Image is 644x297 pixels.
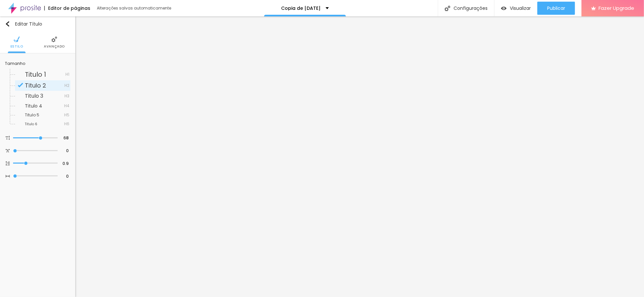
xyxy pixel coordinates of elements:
[51,36,57,42] img: Icone
[445,6,450,11] img: Icone
[64,113,69,117] span: H5
[25,92,43,100] span: Titulo 3
[5,21,42,27] div: Editar Título
[25,122,37,127] span: Titulo 6
[6,161,10,166] img: Icone
[5,62,70,66] div: Tamanho
[64,122,69,126] span: H6
[18,82,23,88] img: Icone
[44,6,90,10] div: Editor de páginas
[5,21,10,27] img: Icone
[25,81,46,89] span: Titulo 2
[6,136,10,140] img: Icone
[6,148,10,153] img: Icone
[44,45,65,48] span: Avançado
[6,174,10,178] img: Icone
[510,6,531,11] span: Visualizar
[25,103,42,109] span: Titulo 4
[64,104,69,108] span: H4
[537,2,575,15] button: Publicar
[501,6,507,11] img: view-1.svg
[64,84,69,88] span: H2
[97,6,172,10] div: Alterações salvas automaticamente
[599,5,634,11] span: Fazer Upgrade
[25,70,46,79] span: Titulo 1
[75,16,644,297] iframe: Editor
[494,2,537,15] button: Visualizar
[14,36,20,42] img: Icone
[281,6,321,10] p: Copia de [DATE]
[547,6,565,11] span: Publicar
[65,72,69,76] span: H1
[10,45,23,48] span: Estilo
[25,112,39,118] span: Titulo 5
[64,94,69,98] span: H3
